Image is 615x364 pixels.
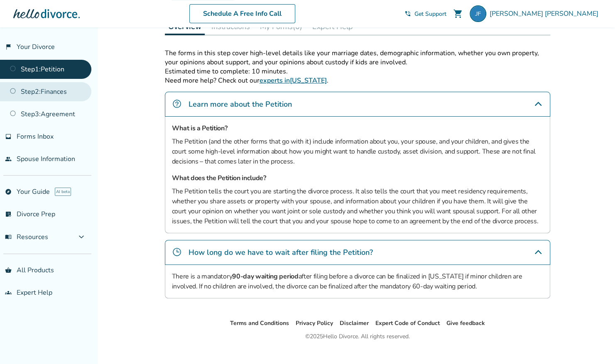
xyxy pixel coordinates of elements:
img: Learn more about the Petition [172,99,182,109]
li: Give feedback [446,318,485,328]
p: The forms in this step cover high-level details like your marriage dates, demographic information... [165,49,550,67]
img: How long do we have to wait after filing the Petition? [172,247,182,257]
img: judy.farkas@frontier.com [470,5,486,22]
a: Terms and Conditions [230,319,289,327]
span: menu_book [5,234,12,240]
h4: Learn more about the Petition [189,99,292,110]
span: people [5,156,12,162]
li: Disclaimer [340,318,369,328]
span: [PERSON_NAME] [PERSON_NAME] [490,9,602,18]
strong: What is a Petition? [172,124,228,133]
a: Schedule A Free Info Call [189,4,295,23]
p: The Petition tells the court you are starting the divorce process. It also tells the court that y... [172,186,543,226]
h4: How long do we have to wait after filing the Petition? [189,247,373,258]
p: There is a mandatory after filing before a divorce can be finalized in [US_STATE] if minor childr... [172,271,543,291]
span: flag_2 [5,44,12,50]
span: AI beta [55,188,71,196]
span: shopping_basket [5,267,12,274]
span: Forms Inbox [17,132,54,141]
span: expand_more [76,232,86,242]
div: Learn more about the Petition [165,92,550,117]
span: shopping_cart [453,9,463,19]
span: explore [5,188,12,195]
a: experts in[US_STATE] [260,76,327,85]
a: phone_in_talkGet Support [404,10,446,18]
span: phone_in_talk [404,10,411,17]
div: How long do we have to wait after filing the Petition? [165,240,550,265]
div: © 2025 Hello Divorce. All rights reserved. [305,332,410,342]
a: Expert Code of Conduct [375,319,440,327]
span: list_alt_check [5,211,12,217]
p: The Petition (and the other forms that go with it) include information about you, your spouse, an... [172,137,543,166]
p: Estimated time to complete: 10 minutes. [165,67,550,76]
strong: 90-day waiting period [232,272,298,281]
strong: What does the Petition include? [172,173,266,183]
span: Resources [5,232,48,242]
p: Need more help? Check out our . [165,76,550,85]
a: Privacy Policy [296,319,333,327]
span: Get Support [414,10,446,18]
iframe: Chat Widget [573,324,615,364]
span: groups [5,289,12,296]
span: inbox [5,133,12,140]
